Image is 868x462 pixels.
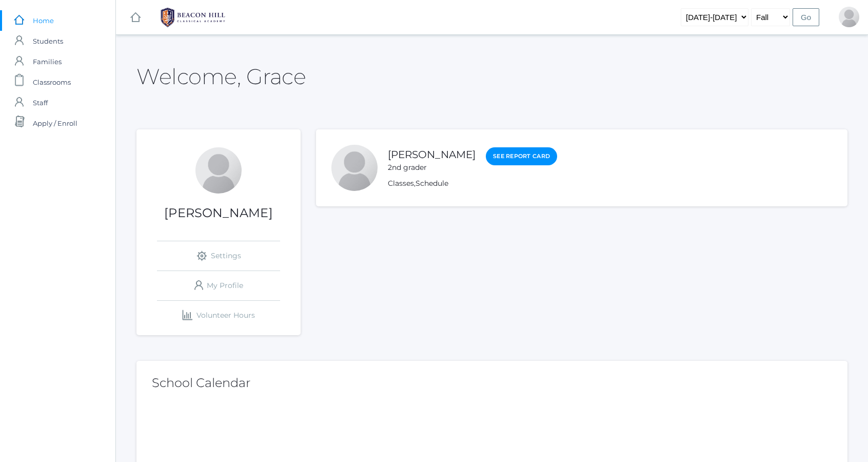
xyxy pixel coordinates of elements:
[839,7,859,27] div: Grace Sun
[33,10,54,31] span: Home
[33,31,63,51] span: Students
[33,113,77,133] span: Apply / Enroll
[33,51,62,72] span: Families
[157,241,280,271] a: Settings
[136,65,306,88] h2: Welcome, Grace
[388,178,557,189] div: ,
[152,376,832,390] h2: School Calendar
[331,145,378,191] div: Faith Chen
[388,179,414,188] a: Classes
[33,92,48,113] span: Staff
[388,162,476,173] div: 2nd grader
[136,206,301,220] h1: [PERSON_NAME]
[195,147,242,194] div: Grace Sun
[157,271,280,300] a: My Profile
[157,301,280,330] a: Volunteer Hours
[486,147,557,165] a: See Report Card
[154,5,231,30] img: 1_BHCALogos-05.png
[416,179,448,188] a: Schedule
[33,72,71,92] span: Classrooms
[388,148,476,161] a: [PERSON_NAME]
[793,8,819,26] input: Go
